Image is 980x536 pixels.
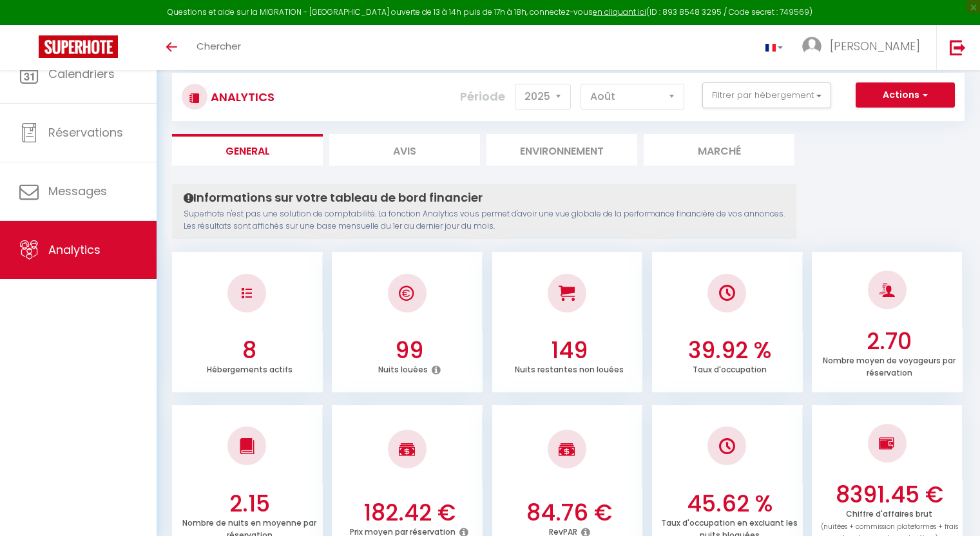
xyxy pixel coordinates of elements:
[593,6,646,17] a: en cliquant ici
[378,361,428,375] p: Nuits louées
[802,37,821,56] img: ...
[660,337,800,364] h3: 39.92 %
[793,25,936,70] a: ... [PERSON_NAME]
[329,134,480,166] li: Avis
[515,361,624,375] p: Nuits restantes non louées
[48,124,123,140] span: Réservations
[820,328,959,355] h3: 2.70
[207,361,293,375] p: Hébergements actifs
[486,134,637,166] li: Environnement
[48,183,107,199] span: Messages
[39,35,118,58] img: Super Booking
[693,361,767,375] p: Taux d'occupation
[340,337,479,364] h3: 99
[823,352,956,378] p: Nombre moyen de voyageurs par réservation
[242,288,252,298] img: NO IMAGE
[644,134,794,166] li: Marché
[719,438,735,454] img: NO IMAGE
[879,436,895,451] img: NO IMAGE
[499,499,639,526] h3: 84.76 €
[187,25,251,70] a: Chercher
[460,82,505,111] label: Période
[950,39,966,55] img: logout
[856,82,955,108] button: Actions
[197,39,241,53] span: Chercher
[184,208,785,233] p: Superhote n'est pas une solution de comptabilité. La fonction Analytics vous permet d'avoir une v...
[499,337,639,364] h3: 149
[172,134,323,166] li: General
[660,490,800,517] h3: 45.62 %
[830,38,920,54] span: [PERSON_NAME]
[48,242,101,258] span: Analytics
[180,337,320,364] h3: 8
[820,481,959,508] h3: 8391.45 €
[184,191,785,205] h4: Informations sur votre tableau de bord financier
[48,66,115,82] span: Calendriers
[702,82,831,108] button: Filtrer par hébergement
[207,82,274,111] h3: Analytics
[180,490,320,517] h3: 2.15
[340,499,479,526] h3: 182.42 €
